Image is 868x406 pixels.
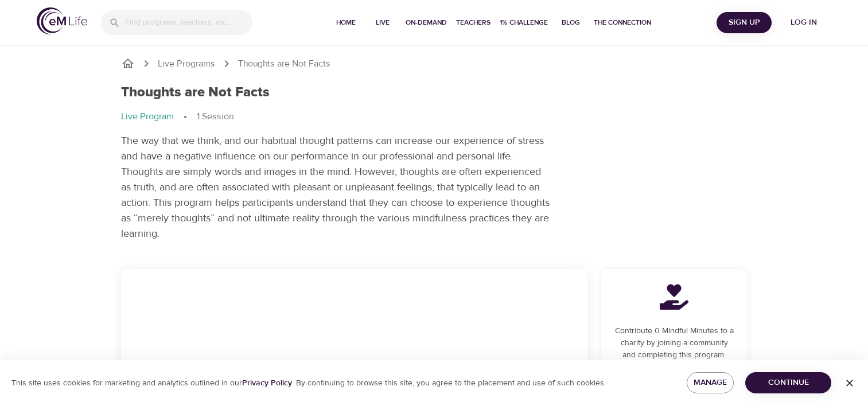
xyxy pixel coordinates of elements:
nav: breadcrumb [121,57,748,71]
button: Sign Up [717,12,772,33]
nav: breadcrumb [121,110,748,124]
button: Continue [745,372,831,393]
button: Log in [776,12,831,33]
span: Continue [754,376,822,390]
p: Live Program [121,110,174,123]
p: Contribute 0 Mindful Minutes to a charity by joining a community and completing this program. [615,325,734,361]
span: Teachers [456,17,491,29]
span: Home [332,17,360,29]
span: Blog [557,17,585,29]
p: The way that we think, and our habitual thought patterns can increase our experience of stress an... [121,133,551,241]
p: Thoughts are Not Facts [238,57,330,71]
span: Sign Up [721,15,767,30]
p: 1 Session [197,110,233,123]
h1: Thoughts are Not Facts [121,84,270,101]
span: 1% Challenge [500,17,548,29]
img: logo [37,7,87,34]
input: Find programs, teachers, etc... [125,10,252,35]
span: Log in [781,15,827,30]
a: Live Programs [158,57,215,71]
a: Privacy Policy [242,378,292,388]
span: Live [369,17,396,29]
span: On-Demand [406,17,447,29]
span: The Connection [594,17,651,29]
span: Manage [696,376,725,390]
button: Manage [687,372,734,393]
